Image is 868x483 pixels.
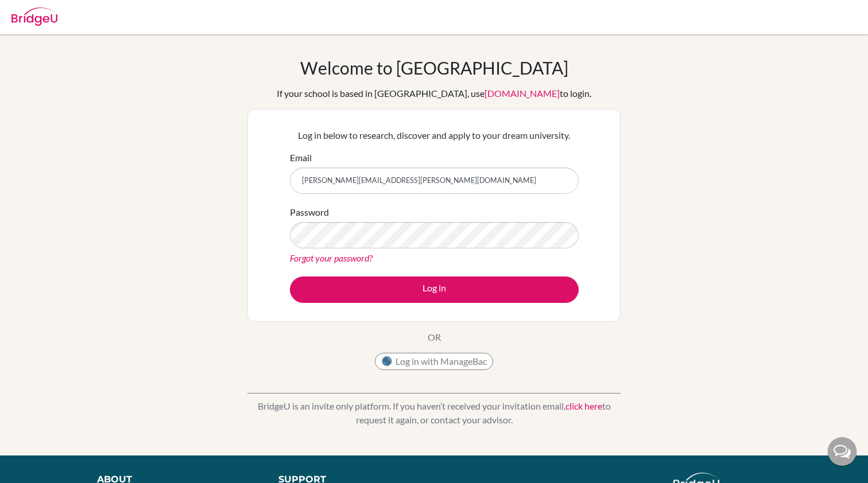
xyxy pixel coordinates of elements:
label: Email [290,151,312,165]
button: Log in with ManageBac [375,353,493,370]
a: [DOMAIN_NAME] [485,88,560,99]
img: Bridge-U [11,7,57,26]
a: click here [565,400,602,411]
h1: Welcome to [GEOGRAPHIC_DATA] [300,57,568,78]
button: Log in [290,276,579,303]
p: OR [428,330,441,344]
p: Log in below to research, discover and apply to your dream university. [290,128,579,142]
label: Password [290,205,329,219]
span: Help [26,8,50,18]
a: Forgot your password? [290,252,373,263]
p: BridgeU is an invite only platform. If you haven’t received your invitation email, to request it ... [247,399,621,427]
div: If your school is based in [GEOGRAPHIC_DATA], use to login. [277,87,591,100]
